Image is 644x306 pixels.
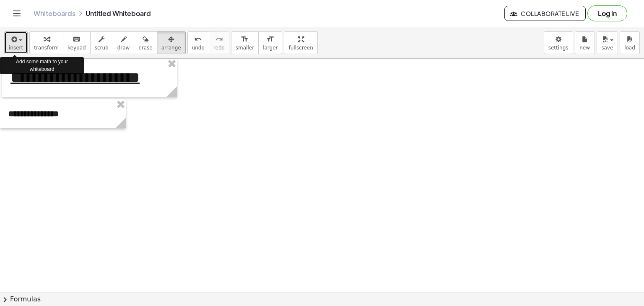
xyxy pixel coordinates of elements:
[34,45,59,51] span: transform
[95,45,109,51] span: scrub
[263,45,278,51] span: larger
[258,31,282,54] button: format_sizelarger
[512,10,579,17] span: Collaborate Live
[624,45,635,51] span: load
[73,34,80,44] i: keyboard
[134,31,157,54] button: erase
[215,34,223,44] i: redo
[620,31,640,54] button: load
[266,34,274,44] i: format_size
[209,31,229,54] button: redoredo
[187,31,209,54] button: undoundo
[579,45,590,51] span: new
[601,45,613,51] span: save
[236,45,254,51] span: smaller
[4,31,28,54] button: insert
[192,45,205,51] span: undo
[117,45,130,51] span: draw
[597,31,618,54] button: save
[544,31,573,54] button: settings
[10,7,23,20] button: Toggle navigation
[504,6,586,21] button: Collaborate Live
[194,34,202,44] i: undo
[548,45,569,51] span: settings
[34,9,75,18] a: Whiteboards
[63,31,91,54] button: keyboardkeypad
[29,31,63,54] button: transform
[288,45,313,51] span: fullscreen
[241,34,249,44] i: format_size
[575,31,595,54] button: new
[231,31,259,54] button: format_sizesmaller
[587,5,627,21] button: Log in
[9,45,23,51] span: insert
[157,31,186,54] button: arrange
[161,45,181,51] span: arrange
[90,31,113,54] button: scrub
[113,31,135,54] button: draw
[213,45,225,51] span: redo
[68,45,86,51] span: keypad
[284,31,317,54] button: fullscreen
[138,45,152,51] span: erase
